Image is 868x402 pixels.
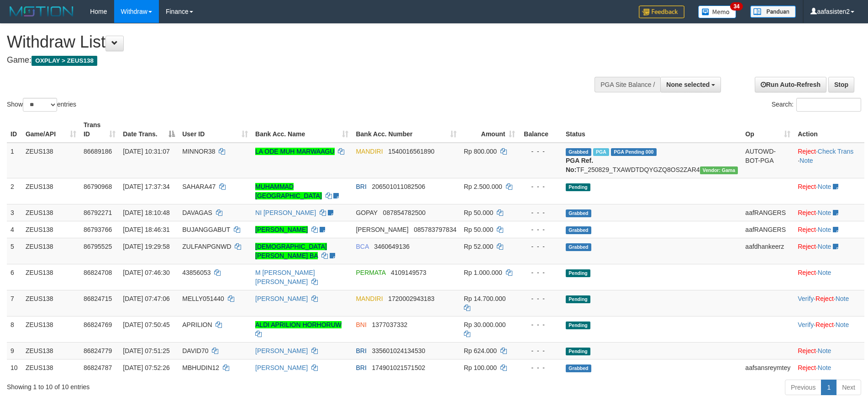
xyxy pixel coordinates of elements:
span: Copy 335601024134530 to clipboard [372,347,425,354]
span: APRILION [182,321,212,328]
td: 8 [7,316,22,342]
button: None selected [660,77,721,92]
td: · [794,342,864,359]
span: None selected [666,81,710,88]
td: aafRANGERS [742,221,794,238]
span: [DATE] 10:31:07 [123,148,169,155]
a: Note [818,183,831,190]
span: MBHUDIN12 [182,364,219,371]
th: Date Trans.: activate to sort column descending [119,117,179,143]
span: [DATE] 07:52:26 [123,364,169,371]
span: 86792271 [84,209,112,216]
span: BNI [356,321,366,328]
span: Copy 4109149573 to clipboard [391,269,426,276]
img: panduan.png [750,5,796,18]
img: Button%20Memo.svg [698,5,736,18]
td: · [794,204,864,221]
span: Rp 50.000 [464,209,494,216]
span: Rp 800.000 [464,148,497,155]
span: Rp 52.000 [464,243,494,250]
a: MUHAMMAD [GEOGRAPHIC_DATA] [255,183,322,199]
div: PGA Site Balance / [594,77,660,92]
a: [PERSON_NAME] [255,295,308,302]
a: Reject [815,295,834,302]
span: BCA [356,243,368,250]
span: [DATE] 17:37:34 [123,183,169,190]
div: - - - [522,182,558,191]
span: Pending [566,348,590,355]
td: ZEUS138 [22,221,80,238]
span: Pending [566,295,590,303]
span: PERMATA [356,269,385,276]
span: Vendor URL: https://trx31.1velocity.biz [700,166,738,174]
a: [DEMOGRAPHIC_DATA][PERSON_NAME] BA [255,243,327,259]
a: Verify [798,295,814,302]
span: BUJANGGABUT [182,226,230,233]
span: BRI [356,347,366,354]
span: [DATE] 07:46:30 [123,269,169,276]
span: [DATE] 07:50:45 [123,321,169,328]
span: ZULFANPGNWD [182,243,231,250]
span: Copy 174901021571502 to clipboard [372,364,425,371]
td: ZEUS138 [22,316,80,342]
span: DAVAGAS [182,209,212,216]
th: Status [562,117,742,143]
div: Showing 1 to 10 of 10 entries [7,379,355,391]
span: Grabbed [566,209,591,217]
span: Rp 50.000 [464,226,494,233]
a: Reject [798,209,816,216]
span: 34 [730,2,742,11]
td: aafsansreymtey [742,359,794,376]
a: Stop [828,77,854,92]
span: MANDIRI [356,295,383,302]
td: ZEUS138 [22,143,80,178]
span: 86824779 [84,347,112,354]
span: 86790968 [84,183,112,190]
a: Reject [798,148,816,155]
span: Copy 206501011082506 to clipboard [372,183,425,190]
span: Copy 087854782500 to clipboard [383,209,426,216]
span: Pending [566,269,590,277]
div: - - - [522,320,558,329]
a: Run Auto-Refresh [755,77,826,92]
b: PGA Ref. No: [566,157,593,173]
div: - - - [522,268,558,277]
span: 86824787 [84,364,112,371]
span: Copy 085783797834 to clipboard [414,226,456,233]
select: Showentries [23,98,57,112]
span: Grabbed [566,243,591,251]
td: · [794,264,864,290]
span: Rp 30.000.000 [464,321,506,328]
label: Search: [772,98,861,112]
span: Pending [566,183,590,191]
td: 6 [7,264,22,290]
td: ZEUS138 [22,342,80,359]
span: BRI [356,364,366,371]
td: 9 [7,342,22,359]
a: Note [818,209,831,216]
td: ZEUS138 [22,204,80,221]
a: Reject [798,269,816,276]
td: 1 [7,143,22,178]
a: Note [836,295,849,302]
span: 86824708 [84,269,112,276]
span: 86689186 [84,148,112,155]
span: [DATE] 18:46:31 [123,226,169,233]
span: Rp 1.000.000 [464,269,502,276]
div: - - - [522,346,558,355]
a: Reject [798,243,816,250]
a: [PERSON_NAME] [255,347,308,354]
label: Show entries [7,98,76,112]
span: Grabbed [566,226,591,234]
span: Pending [566,322,590,329]
td: ZEUS138 [22,178,80,204]
span: SAHARA47 [182,183,216,190]
a: Reject [798,347,816,354]
span: Rp 2.500.000 [464,183,502,190]
div: - - - [522,242,558,251]
span: Rp 624.000 [464,347,497,354]
span: OXPLAY > ZEUS138 [32,56,97,66]
img: MOTION_logo.png [7,5,76,18]
span: [DATE] 19:29:58 [123,243,169,250]
span: Rp 100.000 [464,364,497,371]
